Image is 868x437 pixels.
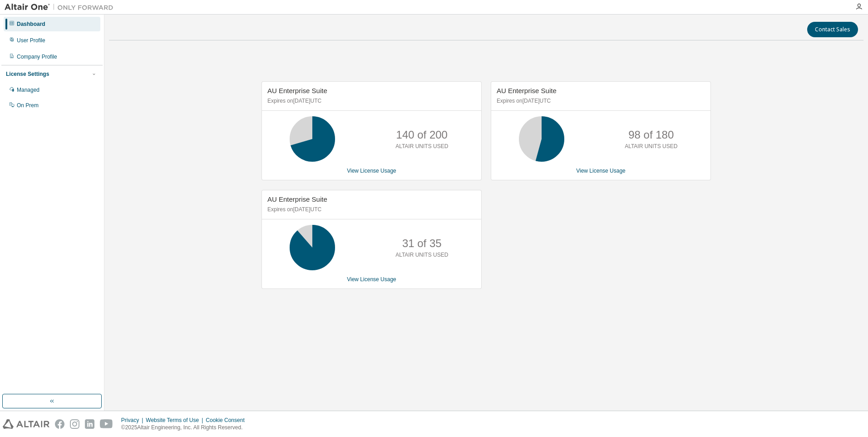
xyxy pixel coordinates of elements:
[347,168,396,174] a: View License Usage
[146,417,206,424] div: Website Terms of Use
[807,22,858,37] button: Contact Sales
[267,87,327,94] span: AU Enterprise Suite
[121,424,250,432] p: © 2025 Altair Engineering, Inc. All Rights Reserved.
[6,70,49,78] div: License Settings
[5,3,118,12] img: Altair One
[55,419,64,429] img: facebook.svg
[497,97,703,105] p: Expires on [DATE] UTC
[3,419,49,429] img: altair_logo.svg
[17,20,45,28] div: Dashboard
[17,37,45,44] div: User Profile
[347,276,396,283] a: View License Usage
[576,168,626,174] a: View License Usage
[396,127,448,143] p: 140 of 200
[17,102,39,109] div: On Prem
[121,417,146,424] div: Privacy
[395,143,448,150] p: ALTAIR UNITS USED
[17,53,57,60] div: Company Profile
[402,236,442,251] p: 31 of 35
[17,86,39,94] div: Managed
[628,127,674,143] p: 98 of 180
[85,419,94,429] img: linkedin.svg
[206,417,250,424] div: Cookie Consent
[267,97,473,105] p: Expires on [DATE] UTC
[497,87,557,94] span: AU Enterprise Suite
[267,195,327,203] span: AU Enterprise Suite
[625,143,677,150] p: ALTAIR UNITS USED
[267,206,473,214] p: Expires on [DATE] UTC
[100,419,113,429] img: youtube.svg
[70,419,79,429] img: instagram.svg
[395,251,448,259] p: ALTAIR UNITS USED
